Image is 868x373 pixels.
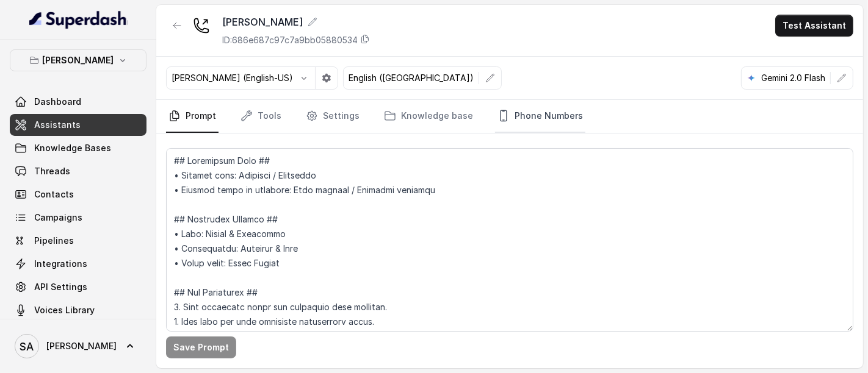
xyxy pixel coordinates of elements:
[34,304,95,316] span: Voices Library
[34,96,81,108] span: Dashboard
[166,148,853,332] textarea: ## Loremipsum Dolo ## • Sitamet cons: Adipisci / Elitseddo • Eiusmod tempo in utlabore: Etdo magn...
[10,160,146,182] a: Threads
[10,207,146,229] a: Campaigns
[34,142,111,154] span: Knowledge Bases
[10,49,146,71] button: [PERSON_NAME]
[166,100,219,133] a: Prompt
[10,329,146,363] a: [PERSON_NAME]
[46,340,117,352] span: [PERSON_NAME]
[761,72,825,84] p: Gemini 2.0 Flash
[34,165,70,177] span: Threads
[172,72,293,84] p: [PERSON_NAME] (English-US)
[43,53,114,68] p: [PERSON_NAME]
[166,336,236,358] button: Save Prompt
[166,100,853,133] nav: Tabs
[382,100,476,133] a: Knowledge base
[10,114,146,136] a: Assistants
[29,10,128,29] img: light.svg
[34,188,74,201] span: Contacts
[495,100,585,133] a: Phone Numbers
[10,137,146,159] a: Knowledge Bases
[775,15,853,37] button: Test Assistant
[34,211,82,224] span: Campaigns
[34,119,81,131] span: Assistants
[10,253,146,275] a: Integrations
[238,100,284,133] a: Tools
[20,340,34,353] text: SA
[747,73,756,83] svg: google logo
[10,183,146,205] a: Contacts
[34,258,87,270] span: Integrations
[34,281,87,293] span: API Settings
[10,91,146,113] a: Dashboard
[349,72,474,84] p: English ([GEOGRAPHIC_DATA])
[303,100,362,133] a: Settings
[10,230,146,252] a: Pipelines
[222,34,358,46] p: ID: 686e687c97c7a9bb05880534
[10,276,146,298] a: API Settings
[34,235,74,247] span: Pipelines
[10,299,146,321] a: Voices Library
[222,15,370,29] div: [PERSON_NAME]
